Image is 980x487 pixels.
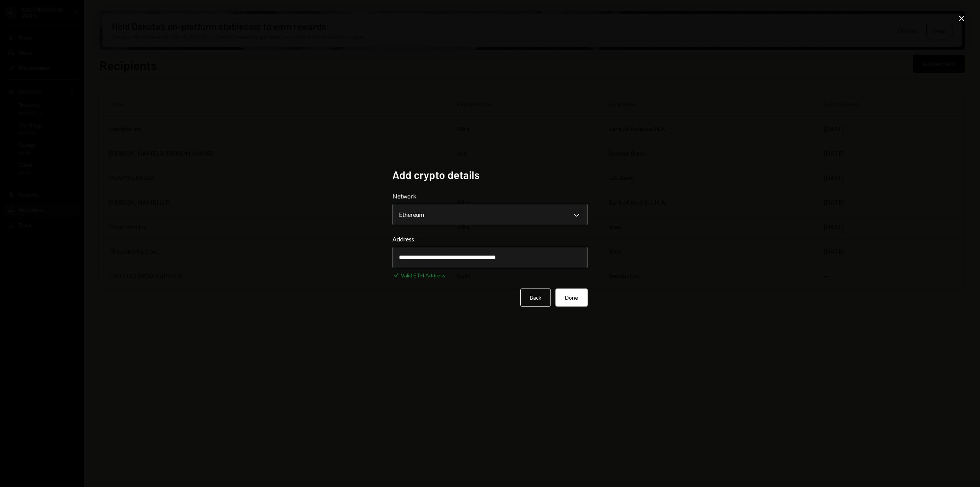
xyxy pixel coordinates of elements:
div: Valid ETH Address [401,271,446,279]
button: Done [555,289,588,307]
label: Network [392,192,588,201]
button: Network [392,204,588,225]
label: Address [392,234,588,244]
button: Back [520,289,551,307]
h2: Add crypto details [392,167,588,182]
